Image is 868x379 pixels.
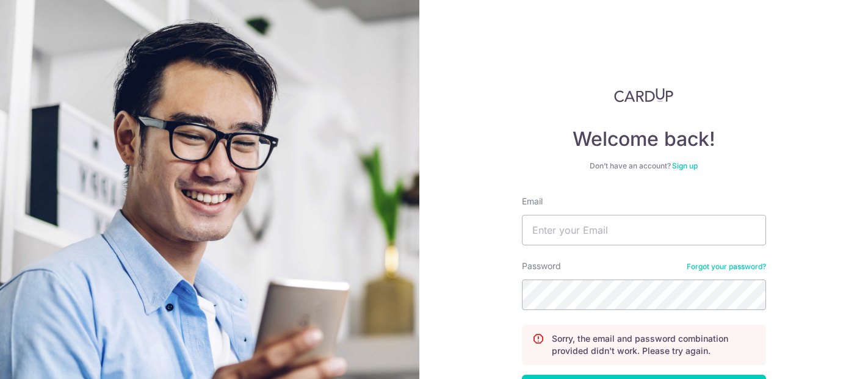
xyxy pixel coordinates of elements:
div: Don’t have an account? [522,161,766,171]
p: Sorry, the email and password combination provided didn't work. Please try again. [552,333,756,357]
label: Password [522,260,561,272]
a: Sign up [672,161,698,170]
a: Forgot your password? [687,262,766,272]
h4: Welcome back! [522,127,766,151]
img: CardUp Logo [614,88,674,103]
label: Email [522,195,543,208]
input: Enter your Email [522,215,766,245]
